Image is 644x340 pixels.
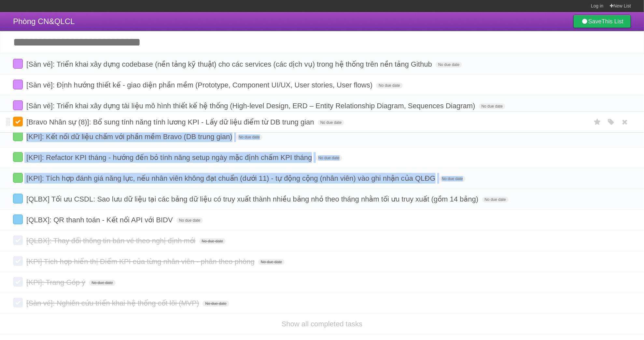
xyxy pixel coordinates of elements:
[203,301,229,307] span: No due date
[318,120,344,125] span: No due date
[26,237,197,245] span: [QLBX]: Thay đổi thông tin bán vé theo nghị định mới
[89,280,115,286] span: No due date
[13,298,23,307] label: Done
[13,235,23,245] label: Done
[13,131,23,141] label: Done
[26,278,87,286] span: [KPI]: Trang Góp ý
[13,215,23,224] label: Done
[602,18,623,25] b: This List
[436,62,462,68] span: No due date
[26,118,316,126] span: [Bravo Nhân sự (8)]: Bổ sung tính năng tính lương KPI - Lấy dữ liệu điểm từ DB trung gian
[13,194,23,203] label: Done
[591,117,604,127] label: Star task
[26,133,234,141] span: [KPI]: Kết nối dữ liệu chấm với phần mềm Bravo (DB trung gian)
[26,299,201,307] span: [Sàn vé]: Nghiên cứu triển khai hệ thống cốt lõi (MVP)
[13,100,23,110] label: Done
[13,277,23,287] label: Done
[376,83,402,88] span: No due date
[26,153,314,162] span: [KPI]: Refactor KPI tháng - hướng đến bỏ tính năng setup ngày mặc định chấm KPI tháng
[26,102,477,110] span: [Sàn vé]: Triển khai xây dựng tài liệu mô hình thiết kế hệ thống (High-level Design, ERD – Entity...
[316,155,342,161] span: No due date
[26,257,256,266] span: [KPI] Tích hợp hiển thị Điểm KPI của từng nhân viên - phân theo phòng
[13,59,23,69] label: Done
[26,195,480,203] span: [QLBX] Tối ưu CSDL: Sao lưu dữ liệu tại các bảng dữ liệu có truy xuất thành nhiều bảng nhỏ theo t...
[258,259,285,265] span: No due date
[13,17,75,26] span: Phòng CN&QLCL
[282,320,362,328] a: Show all completed tasks
[26,60,434,68] span: [Sàn vé]: Triển khai xây dựng codebase (nền tảng kỹ thuật) cho các services (các dịch vụ) trong h...
[13,152,23,162] label: Done
[13,256,23,266] label: Done
[13,80,23,89] label: Done
[479,103,505,109] span: No due date
[482,197,509,203] span: No due date
[13,173,23,183] label: Done
[199,238,226,244] span: No due date
[26,216,175,224] span: [QLBX]: QR thanh toán - Kết nối API với BIDV
[439,176,466,182] span: No due date
[26,174,437,182] span: [KPI]: Tích hợp đánh giá năng lực, nếu nhân viên không đạt chuẩn (dưới 11) - tự động cộng (nhân v...
[13,117,23,126] label: Done
[26,81,374,89] span: [Sàn vé]: Định hướng thiết kế - giao diện phần mềm (Prototype, Component UI/UX, User stories, Use...
[176,217,203,223] span: No due date
[236,134,262,140] span: No due date
[573,15,631,28] a: SaveThis List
